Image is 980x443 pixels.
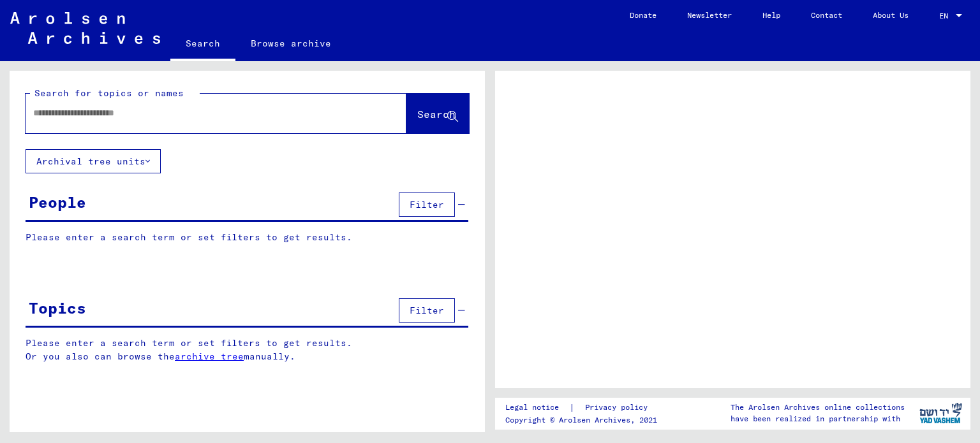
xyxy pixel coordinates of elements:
[410,199,444,210] span: Filter
[399,192,455,217] button: Filter
[34,87,184,99] mat-label: Search for topics or names
[505,401,569,414] a: Legal notice
[26,337,469,363] p: Please enter a search term or set filters to get results. Or you also can browse the manually.
[399,298,455,323] button: Filter
[505,414,663,426] p: Copyright © Arolsen Archives, 2021
[731,413,905,425] p: have been realized in partnership with
[417,108,456,120] span: Search
[731,402,905,413] p: The Arolsen Archives online collections
[410,305,444,316] span: Filter
[26,149,161,173] button: Archival tree units
[939,11,953,20] span: EN
[26,231,468,244] p: Please enter a search term or set filters to get results.
[29,296,86,319] div: Topics
[917,397,965,429] img: yv_logo.png
[406,94,469,133] button: Search
[235,28,346,59] a: Browse archive
[505,401,663,414] div: |
[575,401,663,414] a: Privacy policy
[170,28,235,61] a: Search
[10,12,160,44] img: Arolsen_neg.svg
[175,351,244,362] a: archive tree
[29,191,86,214] div: People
